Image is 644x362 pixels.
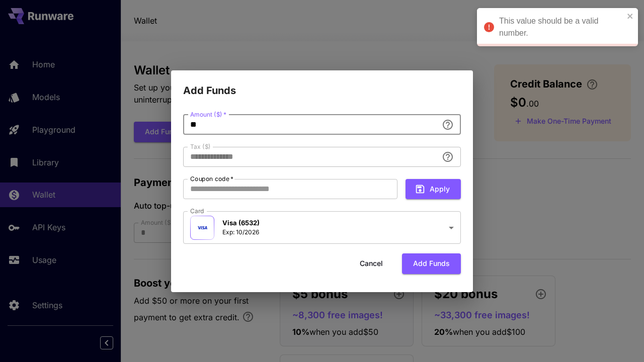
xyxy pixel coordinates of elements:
button: Apply [406,179,461,200]
button: Add funds [402,253,461,274]
label: Coupon code [190,174,233,183]
label: Tax ($) [190,142,211,151]
button: Cancel [349,253,394,274]
p: Exp: 10/2026 [222,228,260,237]
div: This value should be a valid number. [499,15,624,39]
p: Visa (6532) [222,218,260,228]
label: Amount ($) [190,110,226,119]
button: close [627,12,634,20]
h2: Add Funds [171,70,473,99]
label: Card [190,207,204,215]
